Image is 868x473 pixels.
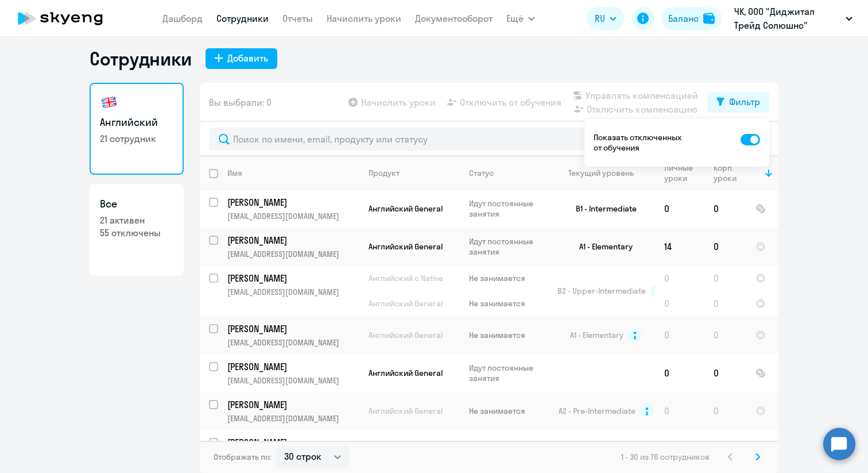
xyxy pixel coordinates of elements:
h3: Все [100,197,173,211]
img: english [100,93,118,111]
div: Фильтр [729,95,760,109]
div: Текущий уровень [557,168,654,178]
a: Все21 активен55 отключены [90,184,184,276]
p: [EMAIL_ADDRESS][DOMAIN_NAME] [227,287,359,297]
td: 0 [704,228,746,266]
td: 0 [704,354,746,392]
p: [PERSON_NAME] [227,322,357,335]
p: [EMAIL_ADDRESS][DOMAIN_NAME] [227,337,359,348]
td: 14 [655,228,704,266]
button: Добавить [206,48,277,69]
button: RU [587,7,625,30]
p: [PERSON_NAME] [227,398,357,411]
a: Дашборд [162,13,203,24]
a: [PERSON_NAME] [227,272,359,284]
div: Текущий уровень [568,168,634,178]
span: A1 - Elementary [570,330,623,340]
p: Не занимается [469,330,548,340]
td: 0 [655,316,704,354]
p: Идут постоянные занятия [469,363,548,383]
span: Отображать по: [214,452,272,462]
img: balance [703,13,715,24]
span: Английский General [369,203,443,214]
span: Английский General [369,330,443,340]
p: [PERSON_NAME] [227,196,357,209]
p: [PERSON_NAME] [227,234,357,247]
span: Английский General [369,368,443,378]
td: 0 [655,392,704,430]
p: ЧК, ООО "Диджитал Трейд Солюшнс" [734,5,841,32]
td: 0 [655,291,704,316]
p: Не занимается [469,298,548,309]
button: Балансbalance [661,7,722,30]
a: Отчеты [282,13,313,24]
p: [PERSON_NAME] [227,436,357,449]
div: Добавить [227,51,268,65]
p: Не занимается [469,273,548,283]
button: Фильтр [707,92,769,113]
a: Документооборот [415,13,493,24]
div: Имя [227,168,242,178]
p: [EMAIL_ADDRESS][DOMAIN_NAME] [227,375,359,386]
span: Английский General [369,241,443,252]
a: Английский21 сотрудник [90,83,184,175]
p: Показать отключенных от обучения [594,132,684,153]
span: Английский General [369,406,443,416]
p: [EMAIL_ADDRESS][DOMAIN_NAME] [227,413,359,424]
p: 55 отключены [100,226,173,239]
div: Баланс [668,11,699,25]
td: A1 - Elementary [548,228,655,266]
p: Не занимается [469,406,548,416]
span: 1 - 30 из 76 сотрудников [621,452,710,462]
td: 0 [655,190,704,228]
span: A2 - Pre-Intermediate [559,406,635,416]
a: [PERSON_NAME] [227,436,359,449]
td: 0 [704,291,746,316]
p: [PERSON_NAME] [227,272,357,284]
a: Начислить уроки [327,13,401,24]
td: 0 [704,316,746,354]
td: 0 [655,266,704,291]
button: ЧК, ООО "Диджитал Трейд Солюшнс" [728,5,858,32]
td: 0 [704,190,746,228]
td: 0 [704,392,746,430]
td: B1 - Intermediate [548,190,655,228]
p: [PERSON_NAME] [227,360,357,373]
span: Английский General [369,298,443,309]
a: [PERSON_NAME] [227,360,359,373]
h1: Сотрудники [90,47,192,70]
div: Имя [227,168,359,178]
p: Идут постоянные занятия [469,198,548,219]
span: Ещё [506,11,524,25]
p: 21 активен [100,214,173,226]
span: B2 - Upper-Intermediate [557,286,646,296]
td: 0 [655,354,704,392]
p: Идут постоянные занятия [469,236,548,257]
div: Продукт [369,168,400,178]
p: [EMAIL_ADDRESS][DOMAIN_NAME] [227,211,359,221]
button: Ещё [506,7,535,30]
a: [PERSON_NAME] [227,196,359,209]
a: [PERSON_NAME] [227,322,359,335]
div: Личные уроки [664,163,704,183]
a: [PERSON_NAME] [227,398,359,411]
input: Поиск по имени, email, продукту или статусу [209,128,769,151]
h3: Английский [100,115,173,130]
div: Корп. уроки [714,163,746,183]
span: RU [595,11,605,25]
td: 0 [704,266,746,291]
a: Сотрудники [216,13,269,24]
span: Английский с Native [369,273,443,283]
a: [PERSON_NAME] [227,234,359,247]
div: Статус [469,168,494,178]
p: [EMAIL_ADDRESS][DOMAIN_NAME] [227,249,359,259]
span: Вы выбрали: 0 [209,95,272,109]
p: 21 сотрудник [100,132,173,145]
